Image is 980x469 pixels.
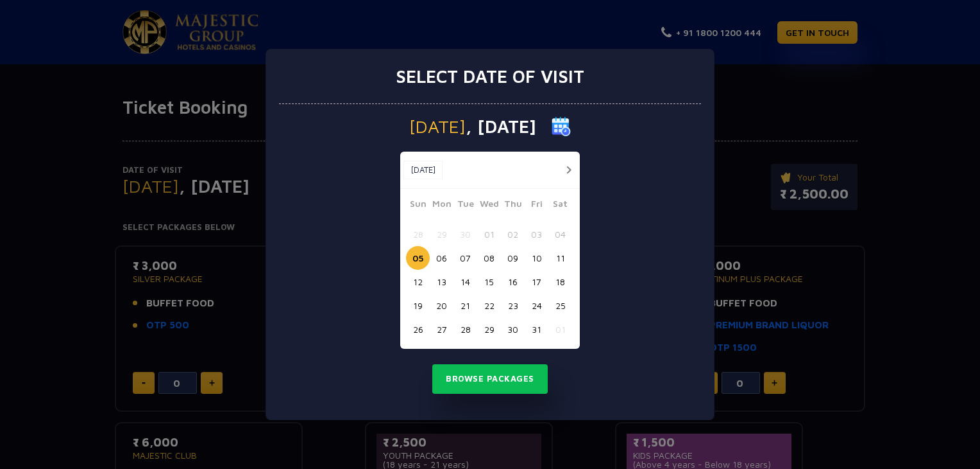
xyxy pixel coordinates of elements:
button: 29 [477,317,501,341]
button: Browse Packages [432,364,548,394]
button: 22 [477,294,501,317]
button: 21 [453,294,477,317]
button: 10 [525,246,548,270]
button: 02 [501,222,525,246]
button: 26 [406,317,430,341]
button: 29 [430,222,453,246]
span: Wed [477,197,501,215]
span: Fri [525,197,548,215]
button: 07 [453,246,477,270]
button: 06 [430,246,453,270]
span: Sat [548,197,572,215]
button: 11 [548,246,572,270]
span: Mon [430,197,453,215]
button: [DATE] [403,161,443,180]
button: 28 [453,317,477,341]
button: 18 [548,270,572,294]
button: 03 [525,222,548,246]
button: 14 [453,270,477,294]
button: 13 [430,270,453,294]
h3: Select date of visit [396,66,584,87]
button: 30 [501,317,525,341]
button: 25 [548,294,572,317]
span: [DATE] [409,118,466,136]
button: 04 [548,222,572,246]
button: 30 [453,222,477,246]
button: 27 [430,317,453,341]
button: 01 [548,317,572,341]
span: , [DATE] [466,118,536,136]
span: Tue [453,197,477,215]
span: Thu [501,197,525,215]
span: Sun [406,197,430,215]
button: 09 [501,246,525,270]
button: 19 [406,294,430,317]
button: 31 [525,317,548,341]
button: 05 [406,246,430,270]
button: 08 [477,246,501,270]
button: 24 [525,294,548,317]
button: 16 [501,270,525,294]
button: 01 [477,222,501,246]
button: 12 [406,270,430,294]
img: calender icon [552,117,571,136]
button: 23 [501,294,525,317]
button: 28 [406,222,430,246]
button: 20 [430,294,453,317]
button: 15 [477,270,501,294]
button: 17 [525,270,548,294]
